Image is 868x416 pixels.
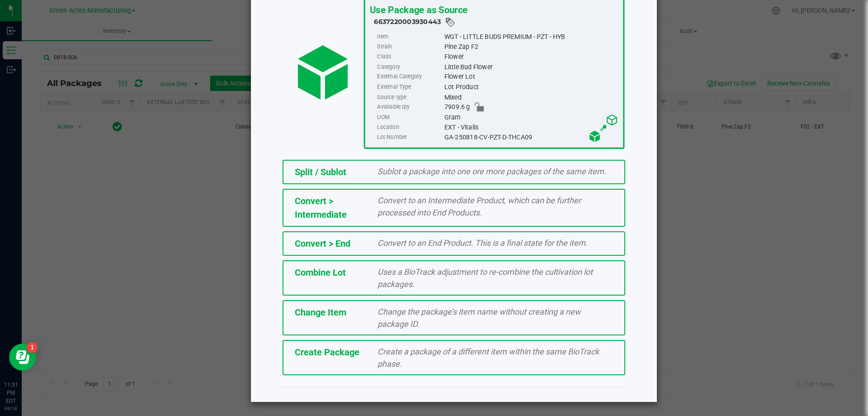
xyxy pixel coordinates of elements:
iframe: Resource center unread badge [27,342,38,353]
label: Strain [377,42,442,52]
span: 7909.6 g [444,102,470,112]
div: WGT - LITTLE BUDS PREMIUM - PZT - HYB [444,32,618,42]
span: Convert > End [295,238,350,249]
div: Gram [444,112,618,122]
label: Category [377,62,442,72]
label: Item [377,32,442,42]
div: 6637220003930443 [374,17,618,28]
span: Uses a BioTrack adjustment to re-combine the cultivation lot packages. [377,267,593,289]
span: Create Package [295,347,359,358]
span: Sublot a package into one ore more packages of the same item. [377,167,606,176]
div: GA-250818-CV-PZT-D-THCA09 [444,132,618,142]
span: Create a package of a different item within the same BioTrack phase. [377,347,599,368]
label: Class [377,52,442,62]
span: Convert to an End Product. This is a final state for the item. [377,238,588,248]
iframe: Resource center [9,344,36,371]
div: Flower Lot [444,72,618,82]
div: Little Bud Flower [444,62,618,72]
label: External Category [377,72,442,82]
label: Available qty [377,102,442,112]
span: Convert > Intermediate [295,196,347,220]
span: Convert to an Intermediate Product, which can be further processed into End Products. [377,196,581,217]
span: Change the package’s item name without creating a new package ID. [377,307,581,329]
span: Combine Lot [295,267,346,278]
span: Use Package as Source [369,4,467,15]
div: Lot Product [444,82,618,92]
label: External Type [377,82,442,92]
div: Pine Zap F2 [444,42,618,52]
label: Source type [377,92,442,102]
span: Change Item [295,307,346,318]
div: Flower [444,52,618,62]
div: Mixed [444,92,618,102]
span: Split / Sublot [295,167,346,177]
label: Location [377,122,442,132]
label: Lot Number [377,132,442,142]
label: UOM [377,112,442,122]
div: EXT - Vitalis [444,122,618,132]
